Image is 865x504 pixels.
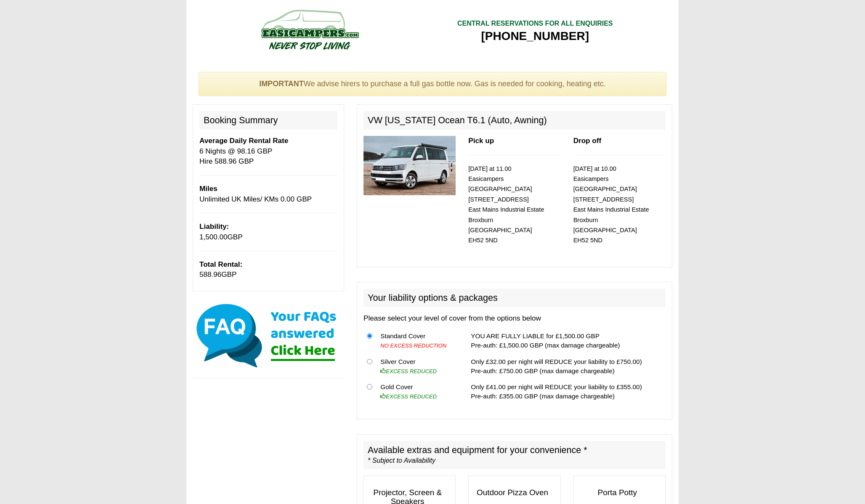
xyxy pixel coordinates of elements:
[574,484,665,501] h3: Porta Potty
[199,271,221,279] span: 588.96
[199,223,229,231] b: Liability:
[468,137,494,145] b: Pick up
[259,80,304,88] strong: IMPORTANT
[468,165,544,244] small: [DATE] at 11.00 Easicampers [GEOGRAPHIC_DATA] [STREET_ADDRESS] East Mains Industrial Estate Broxb...
[467,328,666,354] td: YOU ARE FULLY LIABLE for £1,500.00 GBP Pre-auth: £1,500.00 GBP (max damage chargeable)
[380,342,446,349] i: NO EXCESS REDUCTION
[377,328,458,354] td: Standard Cover
[380,368,437,374] i: EXCESS REDUCED
[364,441,666,470] h2: Available extras and equipment for your convenience *
[573,137,601,145] b: Drop off
[199,222,337,242] p: GBP
[467,353,666,379] td: Only £32.00 per night will REDUCE your liability to £750.00) Pre-auth: £750.00 GBP (max damage ch...
[457,29,613,44] div: [PHONE_NUMBER]
[467,379,666,404] td: Only £41.00 per night will REDUCE your liability to £355.00) Pre-auth: £355.00 GBP (max damage ch...
[199,260,242,268] b: Total Rental:
[469,484,560,501] h3: Outdoor Pizza Oven
[199,260,337,280] p: GBP
[573,165,649,244] small: [DATE] at 10.00 Easicampers [GEOGRAPHIC_DATA] [STREET_ADDRESS] East Mains Industrial Estate Broxb...
[199,233,228,241] span: 1,500.00
[199,184,337,204] p: Unlimited UK Miles/ KMs 0.00 GBP
[193,302,344,369] img: Click here for our most common FAQs
[199,185,218,193] b: Miles
[377,379,458,404] td: Gold Cover
[364,136,456,195] img: 315.jpg
[199,136,337,167] p: 6 Nights @ 98.16 GBP Hire 588.96 GBP
[457,19,613,29] div: CENTRAL RESERVATIONS FOR ALL ENQUIRIES
[199,111,337,130] h2: Booking Summary
[364,111,666,130] h2: VW [US_STATE] Ocean T6.1 (Auto, Awning)
[230,6,390,53] img: campers-checkout-logo.png
[199,137,288,145] b: Average Daily Rental Rate
[380,393,437,400] i: EXCESS REDUCED
[368,457,435,464] i: * Subject to Availability
[199,72,666,96] div: We advise hirers to purchase a full gas bottle now. Gas is needed for cooking, heating etc.
[364,289,666,307] h2: Your liability options & packages
[364,313,666,324] p: Please select your level of cover from the options below
[377,353,458,379] td: Silver Cover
